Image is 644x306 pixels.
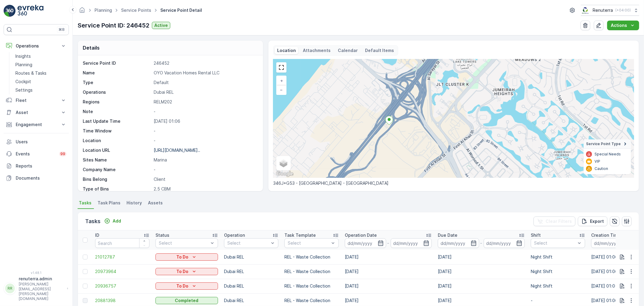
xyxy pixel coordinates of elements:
[277,63,286,72] a: View Fullscreen
[154,60,257,66] p: 246452
[275,170,295,178] a: Open this area in Google Maps (opens a new window)
[19,276,64,282] p: renuterra.admin
[4,94,69,106] button: Fleet
[224,232,245,238] p: Operation
[615,8,631,13] p: ( +04:00 )
[581,5,639,16] button: Renuterra(+04:00)
[83,70,151,76] p: Name
[154,157,257,163] p: Marina
[83,60,151,66] p: Service Point ID
[95,269,149,275] a: 20973964
[154,109,257,115] p: -
[19,282,64,301] p: [PERSON_NAME][EMAIL_ADDRESS][PERSON_NAME][DOMAIN_NAME]
[83,167,151,173] p: Company Name
[345,232,377,238] p: Operation Date
[607,21,639,30] button: Actions
[16,151,56,157] p: Events
[83,157,151,163] p: Sites Name
[4,276,69,301] button: RRrenuterra.admin[PERSON_NAME][EMAIL_ADDRESS][PERSON_NAME][DOMAIN_NAME]
[435,264,528,279] td: [DATE]
[4,160,69,172] a: Reports
[221,279,281,293] td: Dubai REL
[534,240,576,246] p: Select
[277,157,290,170] a: Layers
[4,271,69,275] span: v 1.48.1
[159,240,209,246] p: Select
[281,264,342,279] td: REL - Waste Collection
[83,138,151,144] p: Location
[83,186,151,192] p: Type of Bins
[528,250,588,264] td: Night Shift
[98,200,120,206] span: Task Plans
[59,27,65,32] p: ⌘B
[391,238,432,248] input: dd/mm/yyyy
[480,239,482,247] p: -
[273,180,634,186] p: 346J+G53 - [GEOGRAPHIC_DATA] - [GEOGRAPHIC_DATA]
[16,43,57,49] p: Operations
[438,232,457,238] p: Due Date
[177,269,189,275] p: To Do
[342,279,435,293] td: [DATE]
[175,298,199,304] p: Completed
[528,264,588,279] td: Night Shift
[79,9,85,14] a: Homepage
[594,152,621,157] p: Special Needs
[13,86,69,94] a: Settings
[95,283,149,289] span: 20936757
[5,284,15,293] div: RR
[159,7,203,13] span: Service Point Detail
[154,80,257,86] p: Default
[528,279,588,293] td: Night Shift
[15,79,31,85] p: Cockpit
[60,151,65,156] p: 99
[227,240,269,246] p: Select
[15,62,32,68] p: Planning
[342,264,435,279] td: [DATE]
[154,22,168,28] p: Active
[95,238,149,248] input: Search
[435,279,528,293] td: [DATE]
[85,217,101,226] p: Tasks
[155,297,218,304] button: Completed
[593,7,613,13] p: Renuterra
[95,254,149,260] a: 21012787
[4,5,16,17] img: logo
[127,200,142,206] span: History
[531,232,541,238] p: Shift
[15,87,33,93] p: Settings
[148,200,163,206] span: Assets
[83,99,151,105] p: Regions
[83,128,151,134] p: Time Window
[221,264,281,279] td: Dubai REL
[154,176,257,182] p: Client
[79,200,91,206] span: Tasks
[155,232,169,238] p: Status
[438,238,479,248] input: dd/mm/yyyy
[154,89,257,95] p: Dubai REL
[15,70,46,76] p: Routes & Tasks
[4,40,69,52] button: Operations
[591,238,633,248] input: dd/mm/yyyy
[594,159,600,164] p: VIP
[277,85,286,94] a: Zoom Out
[83,176,151,182] p: Bins Belong
[16,175,66,181] p: Documents
[365,47,394,54] p: Default Items
[345,238,386,248] input: dd/mm/yyyy
[155,268,218,275] button: To Do
[154,99,257,105] p: RELM202
[281,250,342,264] td: REL - Waste Collection
[155,282,218,290] button: To Do
[342,250,435,264] td: [DATE]
[83,284,88,288] div: Toggle Row Selected
[16,109,57,116] p: Asset
[275,170,295,178] img: Google
[102,217,123,225] button: Add
[121,8,151,13] a: Service Points
[435,250,528,264] td: [DATE]
[15,53,31,59] p: Insights
[154,186,257,192] p: 2.5 CBM
[154,70,257,76] p: OYO Vacation Homes Rental LLC
[594,166,608,171] p: Caution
